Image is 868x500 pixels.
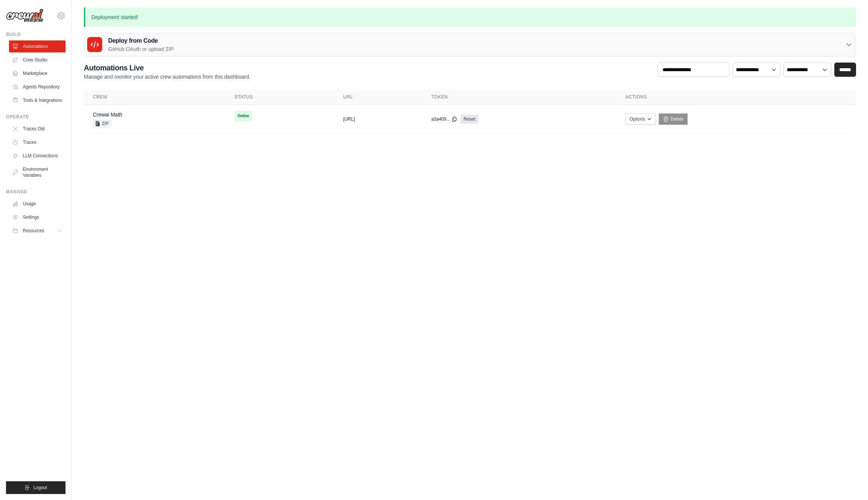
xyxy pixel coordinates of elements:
[33,485,47,491] span: Logout
[84,63,250,73] h2: Automations Live
[625,113,656,125] button: Options
[9,67,66,79] a: Marketplace
[659,113,688,125] a: Delete
[9,211,66,223] a: Settings
[431,116,457,122] button: a3a409...
[9,123,66,135] a: Traces Old
[84,73,250,81] p: Manage and monitor your active crew automations from this dashboard.
[93,120,111,127] span: ZIP
[6,114,66,120] div: Operate
[9,198,66,210] a: Usage
[93,112,122,118] a: Crewai Math
[235,111,252,121] span: Online
[6,31,66,37] div: Build
[226,90,335,105] th: Status
[9,150,66,162] a: LLM Connections
[9,94,66,106] a: Tools & Integrations
[6,9,43,23] img: Logo
[9,225,66,237] button: Resources
[108,45,174,53] p: GitHub OAuth or upload ZIP
[108,36,174,45] h3: Deploy from Code
[9,136,66,148] a: Traces
[422,90,616,105] th: Token
[84,7,856,27] p: Deployment started!
[6,481,66,494] button: Logout
[334,90,422,105] th: URL
[84,90,226,105] th: Crew
[9,40,66,52] a: Automations
[23,228,44,234] span: Resources
[9,54,66,66] a: Crew Studio
[460,115,478,124] a: Reset
[9,81,66,93] a: Agents Repository
[616,90,856,105] th: Actions
[6,189,66,195] div: Manage
[9,163,66,181] a: Environment Variables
